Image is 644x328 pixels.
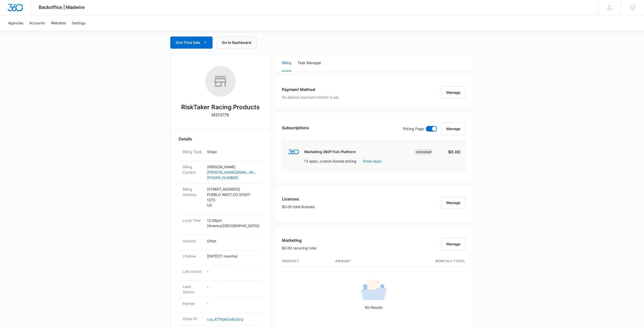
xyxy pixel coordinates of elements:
span: Details [179,136,192,142]
p: $0.00 recurring total [282,245,316,251]
p: Pricing Page [403,126,424,132]
button: Manage [441,238,466,250]
p: $0.00 [437,149,460,155]
p: Marketing 360® Full-Platform [304,149,356,154]
dt: Industry [183,238,203,244]
button: Billing [282,55,292,71]
div: Lifetime[DATE](11 months) [179,250,262,266]
a: Agencies [5,15,26,31]
th: product [282,256,331,267]
p: - [207,284,258,289]
h3: Marketing [282,237,316,243]
button: One Time Sale [170,37,213,49]
dt: Lead Source [183,284,203,295]
a: Websites [48,15,69,31]
p: $0.00 total licenses [282,204,315,209]
h2: RiskTaker Racing Products [181,103,260,112]
a: [PERSON_NAME][EMAIL_ADDRESS][DOMAIN_NAME] [207,170,258,175]
button: Task Manager [298,55,321,71]
a: Settings [69,15,89,31]
button: Show Apps [363,158,382,164]
p: Stripe [207,149,258,154]
button: Go to Dashboard [217,37,257,49]
div: Billing TypeStripe [179,146,262,161]
p: No default payment method is set. [282,95,339,100]
p: [DATE] ( 11 months ) [207,253,258,259]
dt: Partner [183,301,203,306]
dt: Local Time [183,218,203,223]
th: monthly total [386,256,465,267]
a: Accounts [26,15,48,31]
div: Billing Address[STREET_ADDRESS]PUEBLO WEST,CO 81007-1273US [179,184,262,215]
div: Local Time12:38pm (America/[GEOGRAPHIC_DATA]) [179,215,262,235]
dt: Billing Contact [183,164,203,175]
p: M313778 [212,112,229,118]
img: marketing360Logo [288,149,299,155]
h3: Licenses [282,196,315,202]
button: Manage [441,123,466,135]
div: Partner- [179,298,262,313]
p: - [207,269,258,274]
p: [STREET_ADDRESS] PUEBLO WEST , CO 81007-1273 US [207,187,258,208]
span: Backoffice | Madwire [39,5,85,10]
div: Lead Source- [179,281,262,298]
a: cus_R77KjWJIuEUdzQ [207,317,243,321]
button: Manage [441,86,466,99]
h3: Payment Method [282,86,339,93]
dt: Lifetime [183,253,203,259]
th: amount [331,256,386,267]
img: No Results [361,278,386,303]
div: Last Active- [179,266,262,281]
div: Billing Contact[PERSON_NAME][PERSON_NAME][EMAIL_ADDRESS][DOMAIN_NAME][PHONE_NUMBER] [179,161,262,184]
a: [PHONE_NUMBER] [207,175,258,180]
p: - [207,301,258,306]
dt: Billing Address [183,187,203,197]
dt: Billing Type [183,149,203,154]
p: 13 apps, custom license pricing [304,158,357,164]
dt: Last Active [183,269,203,274]
dt: Stripe ID [183,316,203,321]
div: Stripe IDcus_R77KjWJIuEUdzQ [179,313,262,325]
p: No Results [282,305,465,310]
h3: Subscriptions [282,125,309,131]
div: IndustryOther [179,235,262,250]
p: Other [207,238,258,244]
p: 12:38pm ( America/[GEOGRAPHIC_DATA] ) [207,218,258,228]
div: Canceled [414,149,433,155]
p: [PERSON_NAME] [207,164,258,170]
button: Manage [441,197,466,209]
